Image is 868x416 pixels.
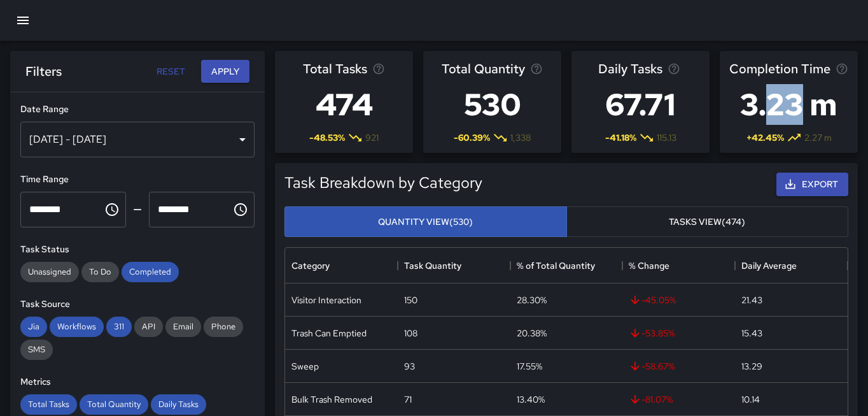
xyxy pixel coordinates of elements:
[50,321,104,332] span: Workflows
[741,393,760,406] div: 10.14
[566,206,849,238] button: Tasks View(474)
[729,79,848,130] h3: 3.23 m
[598,79,683,130] h3: 67.71
[729,59,830,79] span: Completion Time
[291,360,319,373] div: Sweep
[106,321,132,332] span: 311
[668,62,680,75] svg: Average number of tasks per day in the selected period, compared to the previous period.
[735,248,848,283] div: Daily Average
[530,62,543,75] svg: Total task quantity in the selected period, compared to the previous period.
[20,340,53,360] div: SMS
[605,131,636,144] span: -41.18 %
[372,62,385,75] svg: Total number of tasks in the selected period, compared to the previous period.
[291,327,367,340] div: Trash Can Emptied
[517,248,595,283] div: % of Total Quantity
[629,327,675,340] span: -53.85 %
[204,321,243,332] span: Phone
[741,294,762,306] div: 21.43
[442,79,543,130] h3: 530
[510,131,531,144] span: 1,338
[201,60,249,83] button: Apply
[122,266,179,277] span: Completed
[134,321,163,332] span: API
[50,317,104,337] div: Workflows
[228,197,253,222] button: Choose time, selected time is 11:59 PM
[657,131,676,144] span: 115.13
[284,206,567,238] button: Quantity View(530)
[454,131,490,144] span: -60.39 %
[20,243,255,257] h6: Task Status
[303,79,385,130] h3: 474
[151,394,206,415] div: Daily Tasks
[20,321,47,332] span: Jia
[20,103,255,117] h6: Date Range
[404,294,417,306] div: 150
[20,317,47,337] div: Jia
[106,317,132,337] div: 311
[25,61,62,82] h6: Filters
[442,59,525,79] span: Total Quantity
[404,393,412,406] div: 71
[776,173,848,196] button: Export
[404,360,415,373] div: 93
[291,248,330,283] div: Category
[510,248,623,283] div: % of Total Quantity
[517,393,545,406] div: 13.40%
[404,327,417,340] div: 108
[20,266,79,277] span: Unassigned
[99,197,125,222] button: Choose time, selected time is 12:00 AM
[291,393,372,406] div: Bulk Trash Removed
[165,321,201,332] span: Email
[80,399,148,410] span: Total Quantity
[398,248,510,283] div: Task Quantity
[365,131,379,144] span: 921
[284,173,482,193] h5: Task Breakdown by Category
[629,248,669,283] div: % Change
[81,266,119,277] span: To Do
[741,360,762,373] div: 13.29
[20,173,255,187] h6: Time Range
[165,317,201,337] div: Email
[517,294,547,306] div: 28.30%
[20,122,255,157] div: [DATE] - [DATE]
[20,375,255,389] h6: Metrics
[150,60,191,83] button: Reset
[204,317,243,337] div: Phone
[20,344,53,355] span: SMS
[20,298,255,312] h6: Task Source
[309,131,345,144] span: -48.53 %
[134,317,163,337] div: API
[20,394,77,415] div: Total Tasks
[517,360,542,373] div: 17.55%
[622,248,735,283] div: % Change
[285,248,398,283] div: Category
[303,59,367,79] span: Total Tasks
[80,394,148,415] div: Total Quantity
[20,262,79,282] div: Unassigned
[741,248,797,283] div: Daily Average
[629,294,676,306] span: -45.05 %
[629,360,675,373] span: -58.67 %
[151,399,206,410] span: Daily Tasks
[291,294,361,306] div: Visitor Interaction
[598,59,662,79] span: Daily Tasks
[81,262,119,282] div: To Do
[517,327,547,340] div: 20.38%
[804,131,832,144] span: 2.27 m
[746,131,784,144] span: + 42.45 %
[741,327,762,340] div: 15.43
[404,248,461,283] div: Task Quantity
[122,262,179,282] div: Completed
[629,393,673,406] span: -81.07 %
[20,399,77,410] span: Total Tasks
[836,62,848,75] svg: Average time taken to complete tasks in the selected period, compared to the previous period.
